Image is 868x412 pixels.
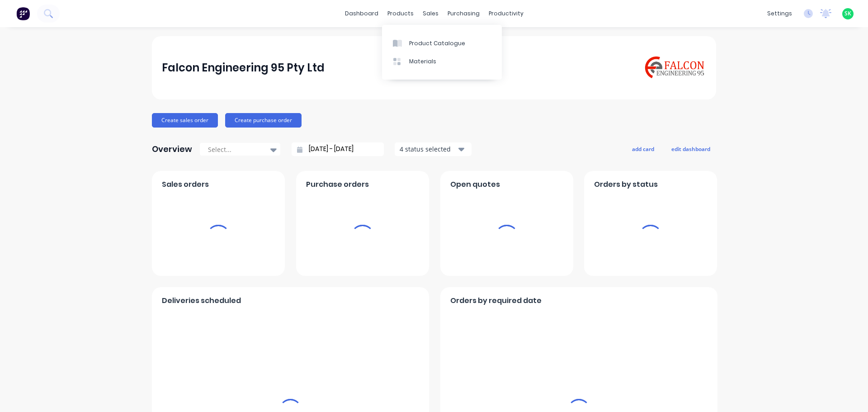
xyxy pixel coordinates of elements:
img: Falcon Engineering 95 Pty Ltd [643,55,706,81]
div: Product Catalogue [409,39,465,47]
a: dashboard [340,7,383,20]
img: Factory [16,7,30,20]
button: Create sales order [152,113,218,128]
button: add card [626,143,660,155]
div: purchasing [443,7,484,20]
div: products [383,7,418,20]
span: SK [844,9,851,18]
div: productivity [484,7,528,20]
button: 4 status selected [395,142,472,156]
div: Falcon Engineering 95 Pty Ltd [162,59,325,77]
span: Deliveries scheduled [162,295,241,306]
span: Orders by required date [450,295,542,306]
button: Create purchase order [225,113,302,128]
span: Sales orders [162,179,209,190]
a: Materials [382,52,502,71]
div: sales [418,7,443,20]
div: 4 status selected [400,144,457,154]
span: Purchase orders [306,179,369,190]
button: edit dashboard [665,143,716,155]
a: Product Catalogue [382,34,502,52]
div: Overview [152,140,192,158]
span: Open quotes [450,179,500,190]
div: Materials [409,57,436,66]
span: Orders by status [594,179,658,190]
div: settings [763,7,797,20]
